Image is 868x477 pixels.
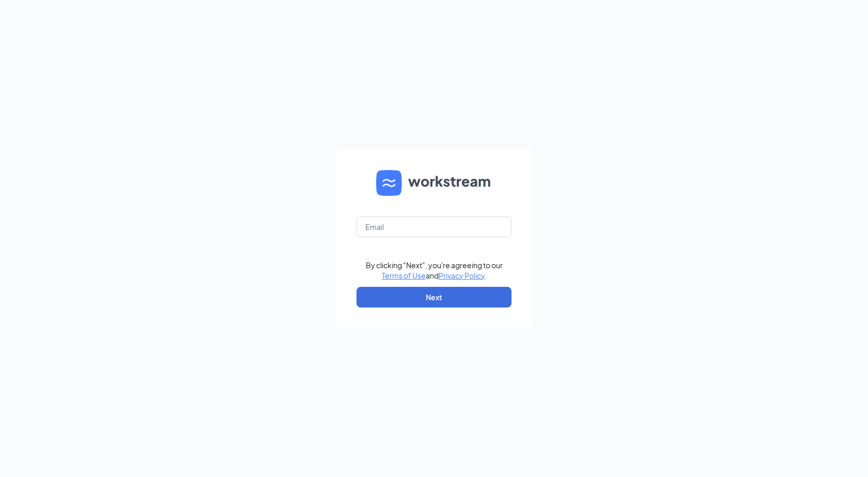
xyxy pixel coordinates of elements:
input: Email [357,217,512,237]
img: WS logo and Workstream text [376,170,492,196]
a: Terms of Use [382,271,426,280]
div: By clicking "Next", you're agreeing to our and . [366,260,503,281]
button: Next [357,287,512,307]
a: Privacy Policy [439,271,485,280]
